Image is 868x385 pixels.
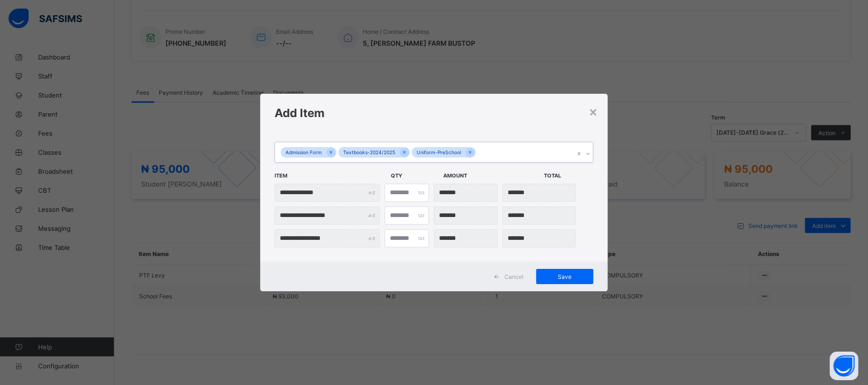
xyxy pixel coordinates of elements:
span: Total [544,168,592,184]
h1: Add Item [275,106,593,120]
span: Save [543,273,586,280]
div: Textbooks-2024/2025 [338,147,400,158]
span: Amount [443,168,539,184]
div: Uniform-PreSchool [412,147,466,158]
button: Open asap [830,352,858,380]
span: Qty [391,168,439,184]
span: Cancel [505,273,524,280]
div: × [589,103,598,119]
div: Admission Form [281,147,327,158]
span: Item [275,168,386,184]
